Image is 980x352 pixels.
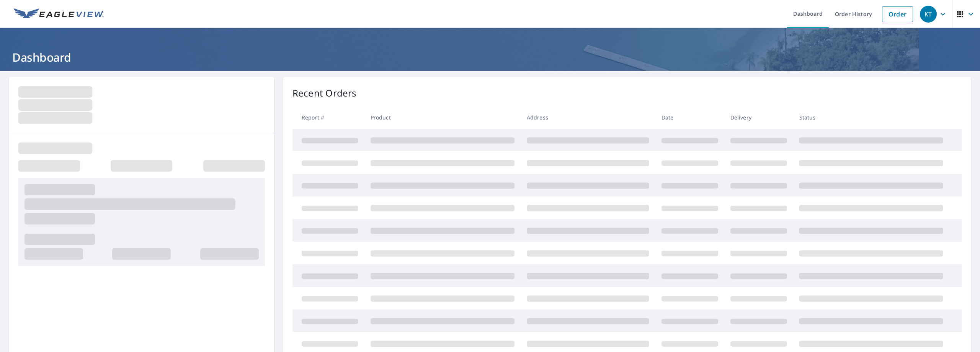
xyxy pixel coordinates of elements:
[882,6,913,22] a: Order
[292,106,364,129] th: Report #
[793,106,949,129] th: Status
[9,49,971,65] h1: Dashboard
[724,106,793,129] th: Delivery
[655,106,724,129] th: Date
[920,6,937,23] div: KT
[14,8,104,20] img: EV Logo
[364,106,521,129] th: Product
[521,106,655,129] th: Address
[292,86,357,100] p: Recent Orders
